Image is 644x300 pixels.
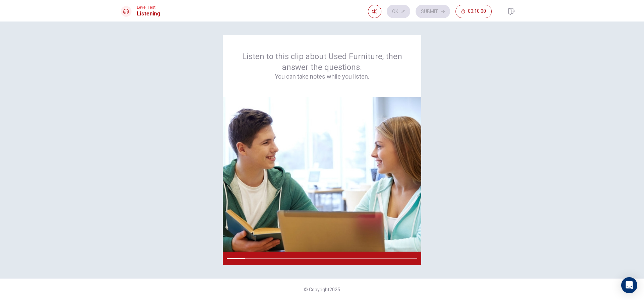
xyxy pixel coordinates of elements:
[137,10,160,18] h1: Listening
[468,9,486,14] span: 00:10:00
[239,73,405,81] h4: You can take notes while you listen.
[455,5,492,18] button: 00:10:00
[621,277,637,293] div: Open Intercom Messenger
[304,287,340,292] span: © Copyright 2025
[223,97,421,252] img: passage image
[239,51,405,81] div: Listen to this clip about Used Furniture, then answer the questions.
[137,5,160,10] span: Level Test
